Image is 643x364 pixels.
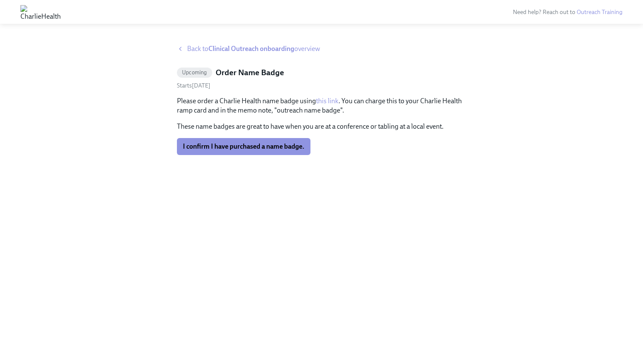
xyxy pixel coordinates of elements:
[208,45,294,53] strong: Clinical Outreach onboarding
[177,82,211,89] span: Starts [DATE]
[20,5,61,19] img: CharlieHealth
[177,69,212,76] span: Upcoming
[177,44,466,54] a: Back toClinical Outreach onboardingoverview
[177,96,466,115] p: Please order a Charlie Health name badge using . You can charge this to your Charlie Health ramp ...
[177,138,310,155] button: I confirm I have purchased a name badge.
[177,122,466,131] p: These name badges are great to have when you are at a conference or tabling at a local event.
[187,44,320,54] span: Back to overview
[316,97,339,105] a: this link
[577,8,623,16] a: Outreach Training
[183,142,304,151] span: I confirm I have purchased a name badge.
[216,67,284,78] h5: Order Name Badge
[513,8,623,16] span: Need help? Reach out to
